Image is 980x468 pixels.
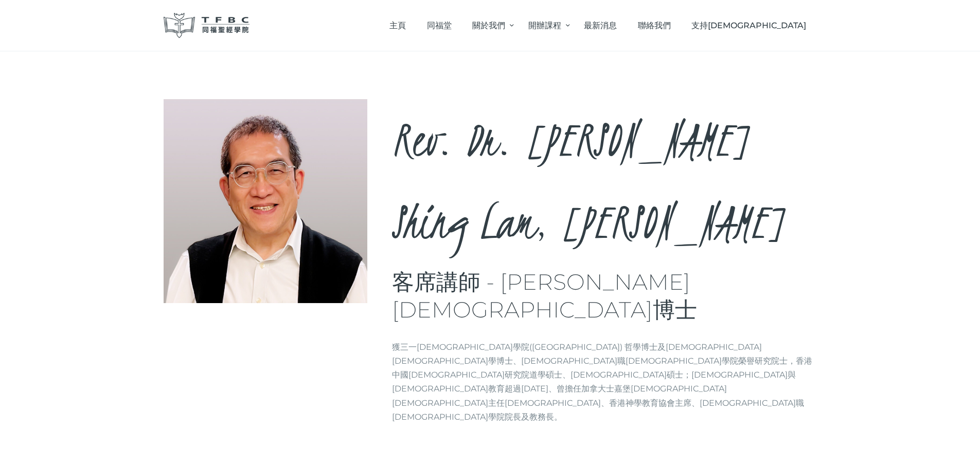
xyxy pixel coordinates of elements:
[574,10,628,41] a: 最新消息
[472,21,505,30] span: 關於我們
[462,10,518,41] a: 關於我們
[379,10,417,41] a: 主頁
[164,13,250,38] img: 同福聖經學院 TFBC
[638,21,671,30] span: 聯絡我們
[392,340,817,424] p: 獲三一[DEMOGRAPHIC_DATA]學院([GEOGRAPHIC_DATA]) 哲學博士及[DEMOGRAPHIC_DATA][DEMOGRAPHIC_DATA]學博士、[DEMOGRAP...
[518,10,573,41] a: 開辦課程
[392,269,817,324] h3: 客席講師 - [PERSON_NAME][DEMOGRAPHIC_DATA]博士
[627,10,681,41] a: 聯絡我們
[584,21,617,30] span: 最新消息
[392,99,817,264] h2: Rev. Dr. [PERSON_NAME] Shing Lam, [PERSON_NAME]
[389,21,406,30] span: 主頁
[681,10,817,41] a: 支持[DEMOGRAPHIC_DATA]
[427,21,452,30] span: 同福堂
[691,21,806,30] span: 支持[DEMOGRAPHIC_DATA]
[528,21,561,30] span: 開辦課程
[164,99,368,303] img: Rev. Dr. Li Shing Lam, Derek
[416,10,462,41] a: 同福堂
